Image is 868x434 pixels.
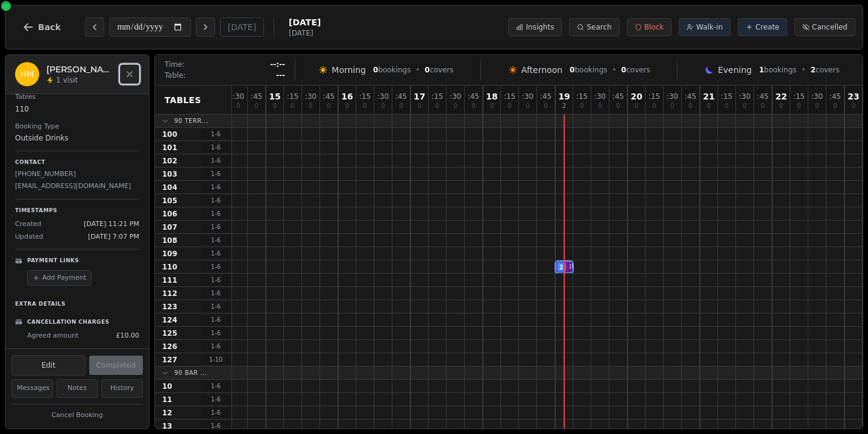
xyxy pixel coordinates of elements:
[526,22,554,32] span: Insights
[289,16,321,28] span: [DATE]
[755,22,779,32] span: Create
[759,65,796,75] span: bookings
[779,103,783,109] span: 0
[504,93,515,100] span: : 15
[201,302,230,311] span: 1 - 6
[757,93,769,100] span: : 45
[13,13,71,42] button: Back
[373,65,410,75] span: bookings
[162,156,177,166] span: 102
[738,18,787,36] button: Create
[56,75,78,85] span: 1 visit
[811,93,823,100] span: : 30
[162,329,177,338] span: 125
[162,262,177,272] span: 110
[670,103,674,109] span: 0
[291,103,294,109] span: 0
[696,22,723,32] span: Walk-in
[276,71,285,80] span: ---
[743,103,746,109] span: 0
[162,209,177,219] span: 106
[201,222,230,231] span: 1 - 6
[220,17,264,37] button: [DATE]
[635,103,638,109] span: 0
[201,355,230,364] span: 1 - 10
[414,92,425,101] span: 17
[435,103,439,109] span: 0
[377,93,389,100] span: : 30
[162,249,177,259] span: 109
[236,103,240,109] span: 0
[162,236,177,245] span: 108
[395,93,407,100] span: : 45
[15,169,139,180] p: [PHONE_NUMBER]
[815,103,819,109] span: 0
[201,315,230,324] span: 1 - 6
[162,302,177,312] span: 123
[644,22,664,32] span: Block
[667,93,678,100] span: : 30
[576,93,588,100] span: : 15
[679,18,731,36] button: Walk-in
[598,103,602,109] span: 0
[162,222,177,232] span: 107
[811,66,816,74] span: 2
[309,103,312,109] span: 0
[201,156,230,165] span: 1 - 6
[38,23,61,31] span: Back
[84,219,139,230] span: [DATE] 11:21 PM
[201,342,230,351] span: 1 - 6
[15,295,139,309] p: Extra Details
[775,92,787,101] span: 22
[201,169,230,178] span: 1 - 6
[174,368,207,377] span: 90 Bar ...
[162,289,177,298] span: 112
[251,93,262,100] span: : 45
[453,103,457,109] span: 0
[725,103,728,109] span: 0
[201,130,230,139] span: 1 - 6
[15,219,42,230] span: Created
[425,65,454,75] span: covers
[15,159,139,167] p: Contact
[521,64,562,76] span: Afternoon
[562,103,566,109] span: 2
[15,133,139,143] dd: Outside Drinks
[174,116,208,125] span: 90 Terr...
[345,103,349,109] span: 0
[327,103,330,109] span: 0
[162,315,177,325] span: 124
[196,17,215,37] button: Next day
[508,103,511,109] span: 0
[415,65,420,75] span: •
[162,143,177,153] span: 101
[323,93,335,100] span: : 45
[558,92,570,101] span: 19
[652,103,656,109] span: 0
[721,93,732,100] span: : 15
[580,103,583,109] span: 0
[201,275,230,285] span: 1 - 6
[594,93,606,100] span: : 30
[570,65,607,75] span: bookings
[201,289,230,298] span: 1 - 6
[201,382,230,391] span: 1 - 6
[718,64,752,76] span: Evening
[688,103,692,109] span: 0
[707,103,711,109] span: 0
[852,103,855,109] span: 0
[570,66,574,74] span: 0
[425,66,430,74] span: 0
[399,103,403,109] span: 0
[761,103,764,109] span: 0
[269,92,280,101] span: 15
[612,93,624,100] span: : 45
[363,103,366,109] span: 0
[432,93,443,100] span: : 15
[631,92,642,101] span: 20
[848,92,859,101] span: 23
[359,93,371,100] span: : 15
[162,196,177,206] span: 105
[508,18,562,36] button: Insights
[27,331,78,341] span: Agreed amount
